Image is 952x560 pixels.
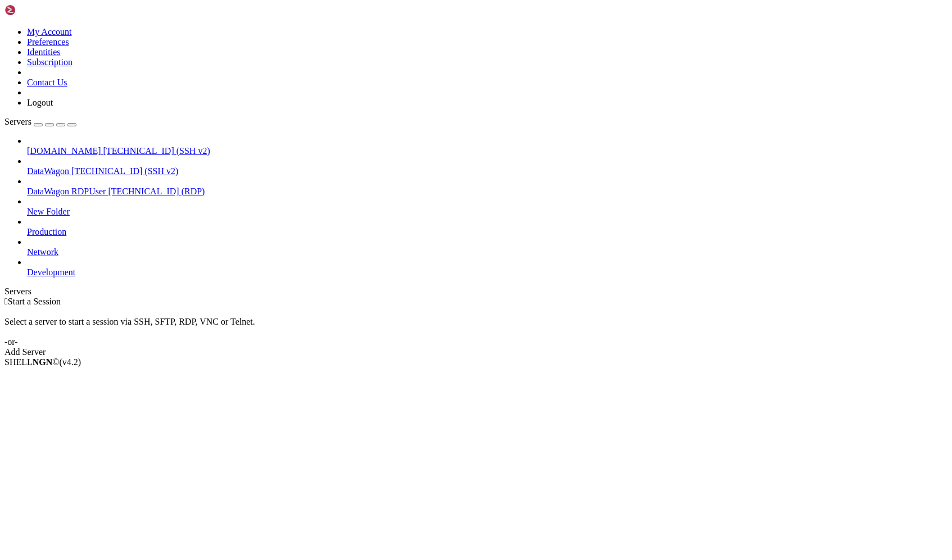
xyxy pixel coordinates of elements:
[27,136,948,156] li: [DOMAIN_NAME] [TECHNICAL_ID] (SSH v2)
[103,146,210,156] span: [TECHNICAL_ID] (SSH v2)
[27,146,101,156] span: [DOMAIN_NAME]
[27,37,69,47] a: Preferences
[27,207,948,217] a: New Folder
[4,117,31,126] span: Servers
[4,297,8,306] span: 
[27,98,53,107] a: Logout
[71,166,178,176] span: [TECHNICAL_ID] (SSH v2)
[27,47,61,57] a: Identities
[27,267,948,277] a: Development
[27,27,72,37] a: My Account
[4,307,948,347] div: Select a server to start a session via SSH, SFTP, RDP, VNC or Telnet. -or-
[27,166,948,176] a: DataWagon [TECHNICAL_ID] (SSH v2)
[27,186,106,196] span: DataWagon RDPUser
[4,357,81,367] span: SHELL ©
[27,217,948,237] li: Production
[4,286,948,297] div: Servers
[108,186,205,196] span: [TECHNICAL_ID] (RDP)
[4,347,948,357] div: Add Server
[4,117,76,126] a: Servers
[27,186,948,197] a: DataWagon RDPUser [TECHNICAL_ID] (RDP)
[27,57,72,67] a: Subscription
[27,257,948,277] li: Development
[27,247,948,257] a: Network
[8,297,61,306] span: Start a Session
[60,357,81,367] span: 4.2.0
[27,197,948,217] li: New Folder
[33,357,53,367] b: NGN
[27,78,67,87] a: Contact Us
[27,237,948,257] li: Network
[27,176,948,197] li: DataWagon RDPUser [TECHNICAL_ID] (RDP)
[27,207,70,216] span: New Folder
[27,227,948,237] a: Production
[4,4,69,16] img: Shellngn
[27,227,66,236] span: Production
[27,166,69,176] span: DataWagon
[27,247,58,257] span: Network
[27,267,75,277] span: Development
[27,146,948,156] a: [DOMAIN_NAME] [TECHNICAL_ID] (SSH v2)
[27,156,948,176] li: DataWagon [TECHNICAL_ID] (SSH v2)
